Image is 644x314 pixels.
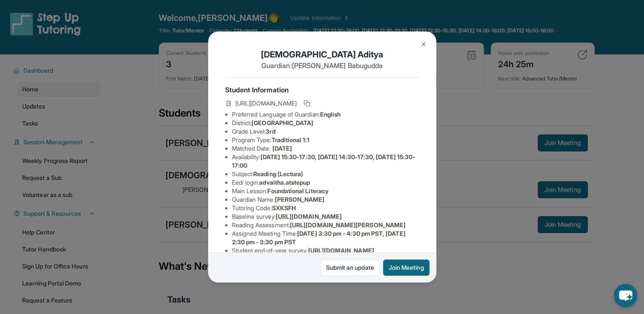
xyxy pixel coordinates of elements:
img: Close Icon [420,41,427,48]
h1: [DEMOGRAPHIC_DATA] Aditya [225,49,419,60]
li: District: [232,119,419,127]
li: Main Lesson : [232,187,419,195]
li: Subject : [232,170,419,178]
li: Grade Level: [232,127,419,136]
span: [DATE] 15:30-17:30, [DATE] 14:30-17:30, [DATE] 15:30-17:00 [232,153,415,169]
li: Preferred Language of Guardian: [232,110,419,119]
li: Eedi login : [232,178,419,187]
span: [GEOGRAPHIC_DATA] [252,119,313,126]
li: Assigned Meeting Time : [232,229,419,246]
span: Foundational Literacy [267,187,328,194]
span: Traditional 1:1 [271,136,309,143]
h4: Student Information [225,85,419,95]
span: SXKSFH [272,204,296,211]
li: Guardian Name : [232,195,419,204]
span: advaitha.atstepup [259,179,310,186]
span: [URL][DOMAIN_NAME] [276,213,342,220]
span: English [320,111,341,118]
li: Program Type: [232,136,419,144]
button: Join Meeting [383,260,429,276]
button: Copy link [302,98,312,108]
p: Guardian: [PERSON_NAME] Babugudda [225,60,419,71]
span: [URL][DOMAIN_NAME] [308,247,374,254]
span: [DATE] [272,145,292,152]
span: 3rd [266,128,275,135]
li: Baseline survey : [232,212,419,221]
li: Tutoring Code : [232,204,419,212]
span: [URL][DOMAIN_NAME] [235,99,297,108]
span: [PERSON_NAME] [275,196,325,203]
span: Reading (Lectura) [253,170,303,177]
button: chat-button [614,284,637,307]
li: Matched Date: [232,144,419,153]
span: [URL][DOMAIN_NAME][PERSON_NAME] [290,221,406,228]
span: [DATE] 3:30 pm - 4:30 pm PST, [DATE] 2:30 pm - 3:30 pm PST [232,230,406,245]
li: Student end-of-year survey : [232,246,419,255]
a: Submit an update [321,260,380,276]
li: Reading Assessment : [232,221,419,229]
li: Availability: [232,153,419,170]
